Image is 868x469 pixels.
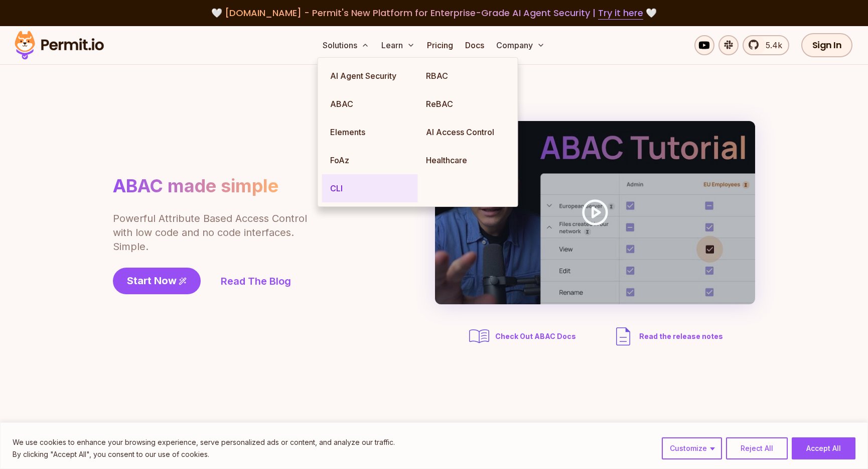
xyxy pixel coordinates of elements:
[13,448,395,460] p: By clicking "Accept All", you consent to our use of cookies.
[113,211,309,254] p: Powerful Attribute Based Access Control with low code and no code interfaces. Simple.
[322,90,418,118] a: ABAC
[726,437,788,459] button: Reject All
[423,35,457,55] a: Pricing
[611,324,635,348] img: description
[418,90,514,118] a: ReBAC
[495,331,576,341] span: Check Out ABAC Docs
[418,146,514,174] a: Healthcare
[221,274,291,288] a: Read The Blog
[418,62,514,90] a: RBAC
[418,118,514,146] a: AI Access Control
[377,35,419,55] button: Learn
[760,39,782,51] span: 5.4k
[322,174,418,202] a: CLI
[792,437,855,459] button: Accept All
[801,33,853,57] a: Sign In
[24,6,844,20] div: 🤍 🤍
[492,35,549,55] button: Company
[319,35,373,55] button: Solutions
[743,35,789,55] a: 5.4k
[662,437,722,459] button: Customize
[10,28,108,62] img: Permit logo
[322,118,418,146] a: Elements
[461,35,488,55] a: Docs
[322,146,418,174] a: FoAz
[611,324,723,348] a: Read the release notes
[639,331,723,341] span: Read the release notes
[467,324,579,348] a: Check Out ABAC Docs
[467,324,491,348] img: abac docs
[598,7,643,20] a: Try it here
[113,268,201,294] a: Start Now
[113,175,278,197] h1: ABAC made simple
[322,62,418,90] a: AI Agent Security
[13,436,395,448] p: We use cookies to enhance your browsing experience, serve personalized ads or content, and analyz...
[127,274,177,288] span: Start Now
[225,7,643,19] span: [DOMAIN_NAME] - Permit's New Platform for Enterprise-Grade AI Agent Security |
